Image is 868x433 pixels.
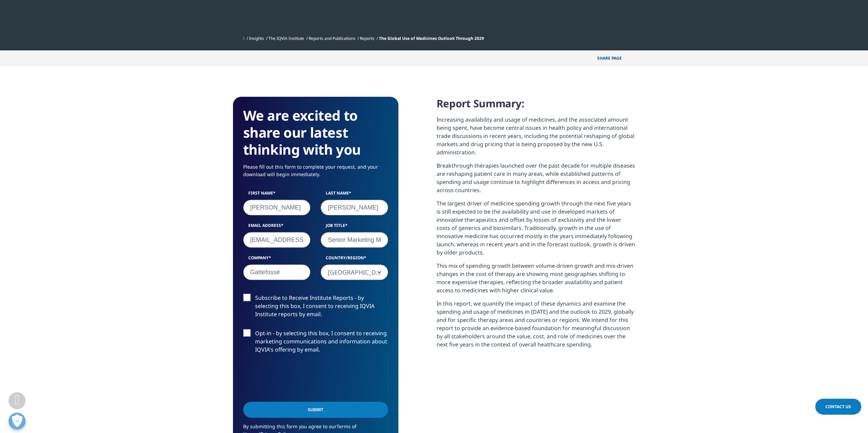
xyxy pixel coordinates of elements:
[9,413,26,430] button: Open Preferences
[321,190,388,200] label: Last Name
[321,222,388,232] label: Job Title
[592,50,635,66] button: Share PAGEShare PAGE
[243,329,388,357] label: Opt-in - by selecting this box, I consent to receiving marketing communications and information a...
[321,255,388,264] label: Country/Region
[437,199,635,262] p: The largest driver of medicine spending growth through the next five years is still expected to b...
[243,163,388,183] p: Please fill out this form to complete your request, and your download will begin immediately.
[249,35,264,41] a: Insights
[815,399,861,415] a: Contact Us
[268,35,304,41] a: The IQVIA Institute
[437,115,635,161] p: Increasing availability and usage of medicines, and the associated amount being spent, have becom...
[243,190,311,200] label: First Name
[360,35,374,41] a: Reports
[321,264,388,280] span: United States
[243,255,311,264] label: Company
[243,222,311,232] label: Email Address
[243,402,388,418] input: Submit
[437,299,635,354] p: In this report, we quantify the impact of these dynamics and examine the spending and usage of me...
[243,365,347,391] iframe: reCAPTCHA
[437,262,635,299] p: This mix of spending growth between volume-driven growth and mix-driven changes in the cost of th...
[379,35,484,41] span: The Global Use of Medicines Outlook Through 2029
[437,97,635,115] h4: Report Summary:
[437,161,635,199] p: Breakthrough therapies launched over the past decade for multiple diseases are reshaping patient ...
[243,107,388,158] h3: We are excited to share our latest thinking with you
[321,265,388,280] span: United States
[825,404,851,409] span: Contact Us
[592,50,635,66] p: Share PAGE
[309,35,355,41] a: Reports and Publications
[243,294,388,322] label: Subscribe to Receive Institute Reports - by selecting this box, I consent to receiving IQVIA Inst...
